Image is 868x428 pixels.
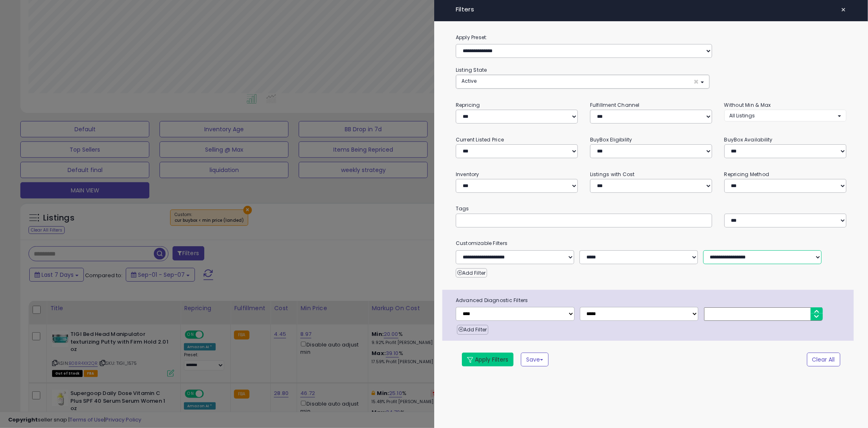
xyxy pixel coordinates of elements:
small: Without Min & Max [724,101,771,108]
button: Add Filter [457,325,488,335]
span: Advanced Diagnostic Filters [450,296,854,305]
small: Listing State [456,66,487,73]
h4: Filters [456,6,846,13]
span: Active [461,77,477,84]
button: × [838,4,850,15]
button: Active × [456,75,709,88]
small: Current Listed Price [456,136,504,143]
small: Customizable Filters [450,239,853,248]
span: × [694,77,699,86]
button: All Listings [724,110,846,121]
button: Apply Filters [462,353,514,366]
span: × [841,4,846,15]
small: Listings with Cost [590,171,635,178]
button: Add Filter [456,268,487,278]
label: Apply Preset: [450,33,853,42]
button: Save [521,353,549,366]
button: Clear All [807,353,840,366]
small: Fulfillment Channel [590,101,640,108]
small: Repricing [456,101,480,108]
small: Inventory [456,171,479,178]
small: BuyBox Availability [724,136,773,143]
small: Tags [450,204,853,213]
small: Repricing Method [724,171,770,178]
span: All Listings [730,112,755,119]
small: BuyBox Eligibility [590,136,632,143]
